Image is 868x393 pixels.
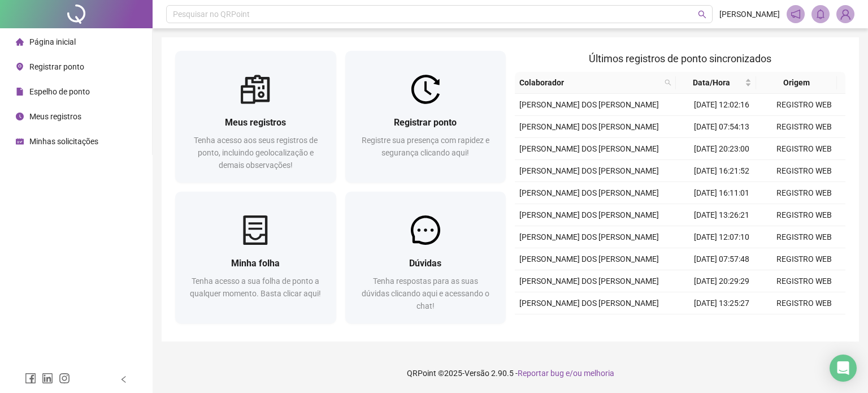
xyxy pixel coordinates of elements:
span: Colaborador [519,76,660,89]
span: [PERSON_NAME] DOS [PERSON_NAME] [519,144,659,153]
span: Registre sua presença com rapidez e segurança clicando aqui! [362,136,489,157]
span: linkedin [42,373,53,384]
span: search [698,10,706,19]
td: [DATE] 07:54:13 [680,116,763,138]
span: environment [16,63,24,71]
span: [PERSON_NAME] DOS [PERSON_NAME] [519,210,659,219]
span: Espelho de ponto [29,87,90,96]
a: Meus registrosTenha acesso aos seus registros de ponto, incluindo geolocalização e demais observa... [175,51,336,183]
a: DúvidasTenha respostas para as suas dúvidas clicando aqui e acessando o chat! [345,192,506,323]
td: [DATE] 20:29:29 [680,270,763,292]
span: Versão [465,369,489,378]
span: left [120,375,128,383]
span: bell [815,9,826,19]
footer: QRPoint © 2025 - 2.90.5 - [153,353,868,393]
span: [PERSON_NAME] DOS [PERSON_NAME] [519,232,659,241]
span: Últimos registros de ponto sincronizados [589,53,771,64]
span: Página inicial [29,37,76,46]
td: [DATE] 07:57:48 [680,248,763,270]
td: [DATE] 16:21:52 [680,160,763,182]
td: [DATE] 16:11:01 [680,182,763,204]
td: [DATE] 12:02:16 [680,94,763,116]
td: REGISTRO WEB [763,160,845,182]
td: REGISTRO WEB [763,204,845,226]
span: Meus registros [225,117,286,128]
th: Origem [756,72,836,94]
td: REGISTRO WEB [763,270,845,292]
span: [PERSON_NAME] DOS [PERSON_NAME] [519,277,659,286]
td: [DATE] 20:23:00 [680,138,763,160]
span: Tenha respostas para as suas dúvidas clicando aqui e acessando o chat! [362,277,489,310]
span: Registrar ponto [394,117,457,128]
span: clock-circle [16,113,24,120]
td: REGISTRO WEB [763,94,845,116]
span: Meus registros [29,112,81,121]
span: home [16,38,24,46]
span: Tenha acesso aos seus registros de ponto, incluindo geolocalização e demais observações! [194,136,318,170]
td: REGISTRO WEB [763,314,845,336]
div: Open Intercom Messenger [830,355,857,382]
span: Reportar bug e/ou melhoria [518,369,614,378]
span: [PERSON_NAME] DOS [PERSON_NAME] [519,100,659,109]
td: [DATE] 13:26:21 [680,204,763,226]
th: Data/Hora [676,72,756,94]
span: instagram [59,373,70,384]
span: Tenha acesso a sua folha de ponto a qualquer momento. Basta clicar aqui! [190,277,321,298]
a: Registrar pontoRegistre sua presença com rapidez e segurança clicando aqui! [345,51,506,183]
span: [PERSON_NAME] [719,8,780,20]
span: Data/Hora [680,76,743,89]
span: [PERSON_NAME] DOS [PERSON_NAME] [519,299,659,308]
span: Dúvidas [409,258,441,269]
td: REGISTRO WEB [763,138,845,160]
span: [PERSON_NAME] DOS [PERSON_NAME] [519,254,659,264]
td: REGISTRO WEB [763,182,845,204]
span: search [665,79,671,86]
span: Minhas solicitações [29,137,98,146]
span: schedule [16,137,24,145]
span: Registrar ponto [29,62,84,71]
span: search [662,74,674,91]
td: REGISTRO WEB [763,116,845,138]
span: facebook [25,373,36,384]
span: [PERSON_NAME] DOS [PERSON_NAME] [519,166,659,175]
span: [PERSON_NAME] DOS [PERSON_NAME] [519,122,659,131]
td: [DATE] 13:25:27 [680,292,763,314]
a: Minha folhaTenha acesso a sua folha de ponto a qualquer momento. Basta clicar aqui! [175,192,336,323]
td: [DATE] 12:05:36 [680,314,763,336]
td: REGISTRO WEB [763,292,845,314]
span: Minha folha [231,258,280,269]
td: REGISTRO WEB [763,226,845,248]
span: [PERSON_NAME] DOS [PERSON_NAME] [519,188,659,197]
span: file [16,88,24,96]
span: notification [791,9,801,19]
img: 92269 [837,6,854,23]
td: REGISTRO WEB [763,248,845,270]
td: [DATE] 12:07:10 [680,226,763,248]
